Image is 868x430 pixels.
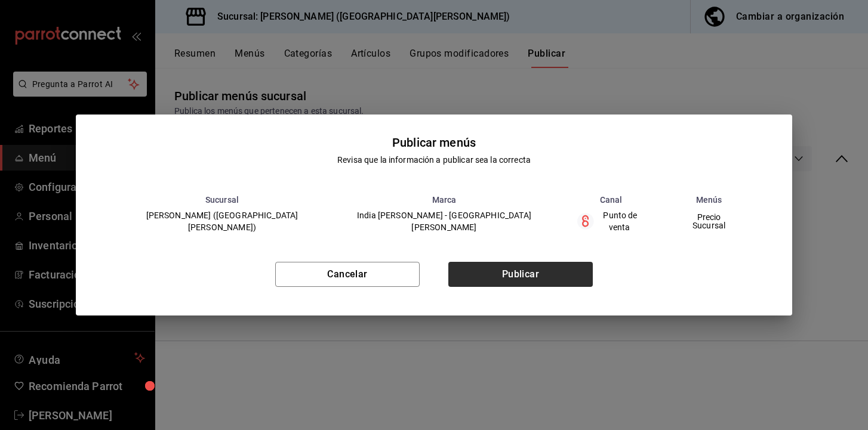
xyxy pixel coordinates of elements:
[558,195,664,205] th: Canal
[114,205,330,238] td: [PERSON_NAME] ([GEOGRAPHIC_DATA][PERSON_NAME])
[392,134,476,151] div: Publicar menús
[330,205,558,238] td: India [PERSON_NAME] - [GEOGRAPHIC_DATA][PERSON_NAME]
[664,195,754,205] th: Menús
[275,262,420,287] button: Cancelar
[684,213,734,230] span: Precio Sucursal
[448,262,593,287] button: Publicar
[337,154,531,166] div: Revisa que la información a publicar sea la correcta
[114,195,330,205] th: Sucursal
[577,209,645,233] div: Punto de venta
[330,195,558,205] th: Marca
